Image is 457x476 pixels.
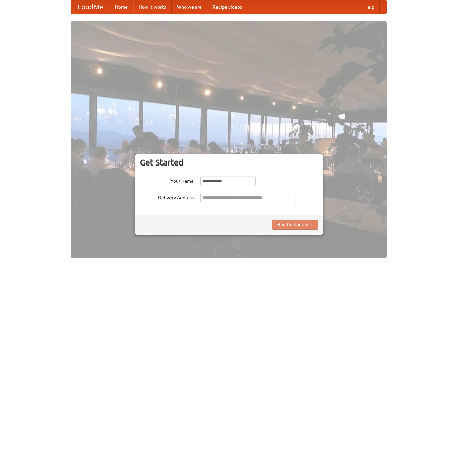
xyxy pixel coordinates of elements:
[110,0,133,14] a: Home
[359,0,380,14] a: Help
[133,0,172,14] a: How it works
[140,176,194,184] label: Your Name
[140,193,194,201] label: Delivery Address
[272,220,318,230] button: Find Restaurants!
[207,0,247,14] a: Recipe videos
[140,157,318,168] h3: Get Started
[71,0,110,14] a: FoodMe
[172,0,207,14] a: Who we are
